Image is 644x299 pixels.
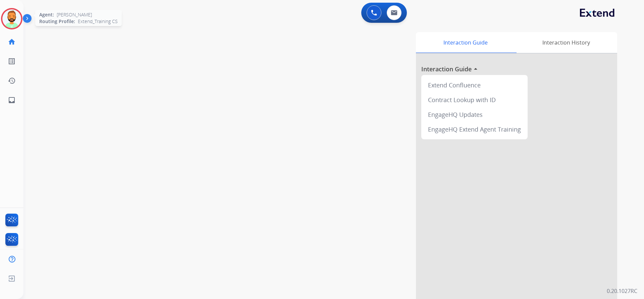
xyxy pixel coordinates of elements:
mat-icon: history [8,77,16,85]
mat-icon: inbox [8,96,16,104]
mat-icon: list_alt [8,57,16,65]
span: Agent: [39,11,54,18]
span: Routing Profile: [39,18,75,25]
mat-icon: home [8,38,16,46]
div: Interaction History [515,32,617,53]
p: 0.20.1027RC [607,287,637,295]
div: EngageHQ Updates [424,107,525,122]
span: Extend_Training CS [78,18,118,25]
span: [PERSON_NAME] [57,11,92,18]
div: Extend Confluence [424,78,525,92]
img: avatar [2,9,21,28]
div: EngageHQ Extend Agent Training [424,122,525,137]
div: Interaction Guide [416,32,515,53]
div: Contract Lookup with ID [424,92,525,107]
